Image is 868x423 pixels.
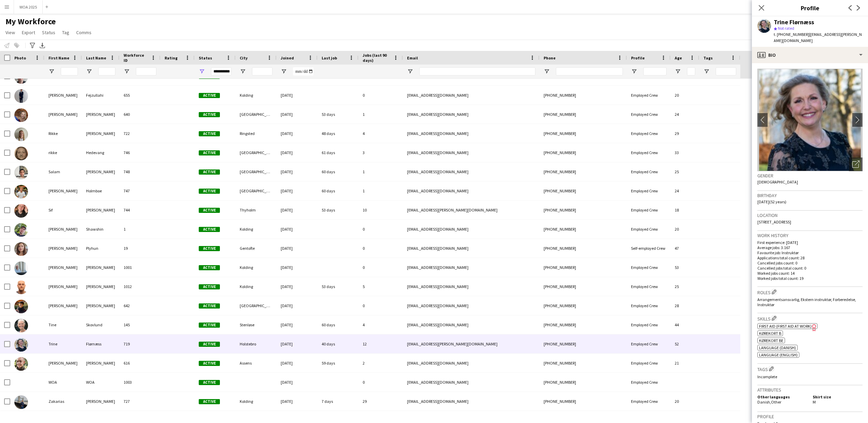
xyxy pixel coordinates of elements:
input: Last Name Filter Input [98,67,115,76]
div: [EMAIL_ADDRESS][DOMAIN_NAME] [403,373,540,392]
div: Employed Crew [627,335,671,353]
span: Rating [165,55,178,60]
button: Open Filter Menu [199,68,205,74]
div: 2 [359,354,403,372]
span: Active [199,303,220,309]
div: [EMAIL_ADDRESS][DOMAIN_NAME] [403,258,540,277]
div: [EMAIL_ADDRESS][DOMAIN_NAME] [403,181,540,200]
div: 25 [671,277,699,296]
input: First Name Filter Input [61,67,78,76]
div: 53 days [318,201,359,219]
div: [PERSON_NAME] [44,181,82,200]
h3: Work history [757,232,863,238]
div: 60 days [318,315,359,334]
span: Status [42,29,55,36]
input: Workforce ID Filter Input [136,67,156,76]
span: Active [199,246,220,251]
div: 61 days [318,143,359,162]
img: Rexhep Fejzullahi [14,89,28,103]
img: Salam Al-Maliky [14,166,28,179]
div: [PERSON_NAME] [82,277,120,296]
span: Profile [631,55,645,60]
span: Phone [544,55,556,60]
img: Søren Madsen [14,261,28,275]
span: Active [199,208,220,213]
div: 60 days [318,181,359,200]
button: Open Filter Menu [240,68,246,74]
span: Active [199,93,220,98]
p: Cancelled jobs total count: 0 [757,265,863,271]
span: First Aid (First Aid At Work) [759,324,812,329]
div: 25 [671,162,699,181]
span: Active [199,131,220,136]
img: Rikke Fredberg Jørgensen [14,108,28,122]
div: [EMAIL_ADDRESS][DOMAIN_NAME] [403,162,540,181]
div: Ringsted [236,124,277,143]
div: 29 [359,392,403,411]
a: Comms [73,28,94,37]
div: 1 [359,162,403,181]
span: City [240,55,248,60]
div: [PHONE_NUMBER] [540,277,627,296]
h3: Skills [757,315,863,322]
span: Status [199,55,212,60]
div: Hedevang [82,143,120,162]
div: Stenløse [236,315,277,334]
div: Kolding [236,277,277,296]
span: [STREET_ADDRESS] [757,219,791,224]
div: Employed Crew [627,258,671,277]
div: 744 [120,201,160,219]
span: [DATE] (52 years) [757,199,786,204]
a: Status [39,28,58,37]
div: Gentofte [236,239,277,258]
span: Language (English) [759,352,798,357]
div: 24 [671,181,699,200]
div: [GEOGRAPHIC_DATA] [236,296,277,315]
div: 60 days [318,162,359,181]
div: [PHONE_NUMBER] [540,220,627,238]
span: Kørekort B [759,331,781,336]
div: 1 [359,105,403,124]
img: Svitlana Plyhun [14,242,28,256]
div: Employed Crew [627,105,671,124]
div: [DATE] [277,277,318,296]
span: Tags [703,55,713,60]
span: First Name [48,55,69,60]
div: Zakarias [44,392,82,411]
div: [EMAIL_ADDRESS][PERSON_NAME][DOMAIN_NAME] [403,201,540,219]
span: Kørekort BE [759,338,783,343]
span: Joined [281,55,294,60]
div: [PHONE_NUMBER] [540,258,627,277]
input: Profile Filter Input [643,67,667,76]
img: Tine Skovlund [14,319,28,332]
div: [DATE] [277,220,318,238]
div: [EMAIL_ADDRESS][DOMAIN_NAME] [403,296,540,315]
p: Average jobs: 3.167 [757,245,863,250]
input: Joined Filter Input [293,67,313,76]
span: Photo [14,55,26,60]
div: [PHONE_NUMBER] [540,239,627,258]
span: Email [407,55,418,60]
span: Active [199,189,220,194]
button: Open Filter Menu [124,68,130,74]
div: [DATE] [277,335,318,353]
div: Employed Crew [627,315,671,334]
div: [PHONE_NUMBER] [540,124,627,143]
div: [EMAIL_ADDRESS][DOMAIN_NAME] [403,124,540,143]
div: [PHONE_NUMBER] [540,335,627,353]
div: [DATE] [277,86,318,105]
span: Arrangementsansvarlig, Ekstern instruktør, Forberedelse, Instruktør [757,297,856,307]
div: 20 [671,220,699,238]
div: Employed Crew [627,162,671,181]
img: Viktor Olsen [14,357,28,371]
p: Applications total count: 28 [757,255,863,260]
img: Crew avatar or photo [757,69,863,171]
div: [EMAIL_ADDRESS][DOMAIN_NAME] [403,315,540,334]
span: Active [199,265,220,270]
div: rikke [44,143,82,162]
span: View [5,29,15,36]
div: [PHONE_NUMBER] [540,143,627,162]
div: [PERSON_NAME] [82,354,120,372]
span: Age [675,55,682,60]
div: [PERSON_NAME] [44,220,82,238]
